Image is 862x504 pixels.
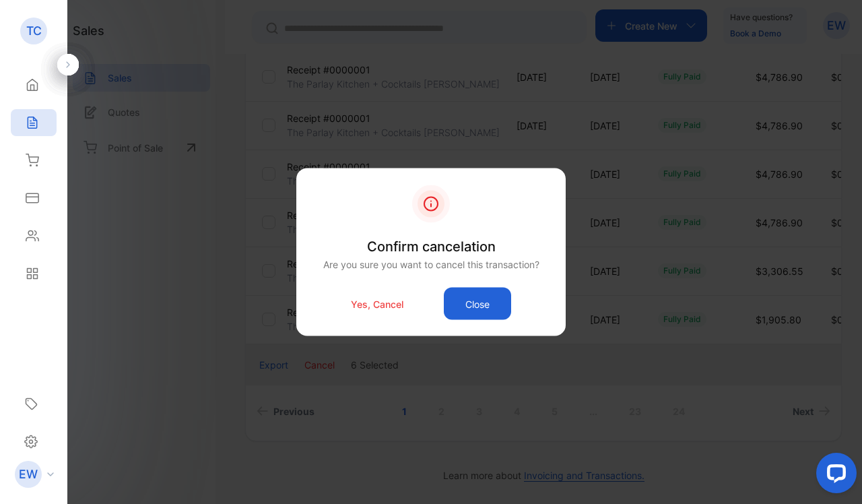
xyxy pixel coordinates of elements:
[19,466,38,483] p: EW
[26,22,42,40] p: TC
[323,257,539,272] p: Are you sure you want to cancel this transaction?
[444,288,511,320] button: Close
[351,296,403,311] p: Yes, Cancel
[323,237,539,257] p: Confirm cancelation
[805,447,862,504] iframe: LiveChat chat widget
